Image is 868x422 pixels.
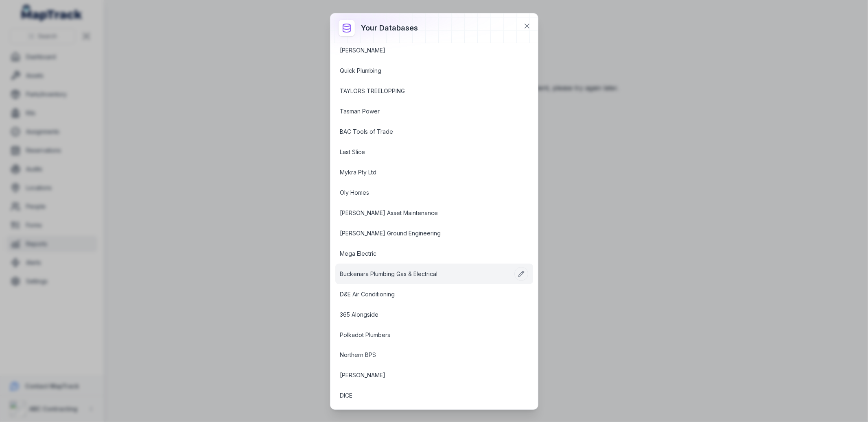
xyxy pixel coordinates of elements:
[340,209,509,217] a: [PERSON_NAME] Asset Maintenance
[340,311,509,319] a: 365 Alongside
[340,392,509,400] a: DICE
[340,168,509,176] a: Mykra Pty Ltd
[340,351,509,359] a: Northern BPS
[340,189,509,197] a: Oly Homes
[340,46,509,54] a: [PERSON_NAME]
[340,128,509,136] a: BAC Tools of Trade
[340,270,509,278] a: Buckenara Plumbing Gas & Electrical
[361,22,418,34] h3: Your databases
[340,67,509,75] a: Quick Plumbing
[340,148,509,156] a: Last Slice
[340,290,509,298] a: D&E Air Conditioning
[340,331,509,339] a: Polkadot Plumbers
[340,87,509,95] a: TAYLORS TREELOPPING
[340,107,509,115] a: Tasman Power
[340,372,509,380] a: [PERSON_NAME]
[340,250,509,258] a: Mega Electric
[340,229,509,237] a: [PERSON_NAME] Ground Engineering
